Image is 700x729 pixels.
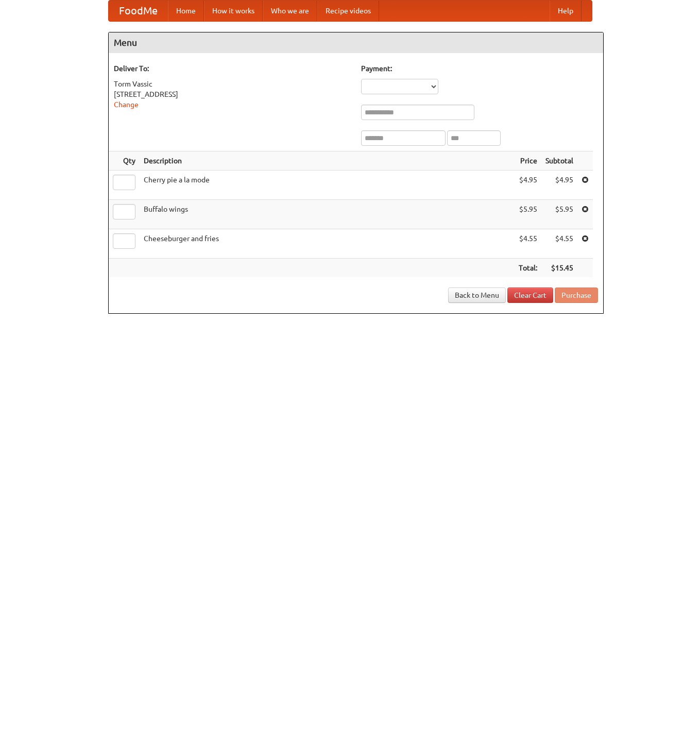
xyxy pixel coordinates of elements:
[109,1,168,21] a: FoodMe
[515,171,541,200] td: $4.95
[550,1,582,21] a: Help
[317,1,379,21] a: Recipe videos
[515,151,541,171] th: Price
[541,171,577,200] td: $4.95
[555,287,598,303] button: Purchase
[507,287,553,303] a: Clear Cart
[114,89,351,99] div: [STREET_ADDRESS]
[541,151,577,171] th: Subtotal
[515,259,541,278] th: Total:
[114,63,351,74] h5: Deliver To:
[263,1,317,21] a: Who we are
[140,171,515,200] td: Cherry pie a la mode
[515,229,541,259] td: $4.55
[541,229,577,259] td: $4.55
[114,79,351,89] div: Torm Vassic
[109,32,603,53] h4: Menu
[109,151,140,171] th: Qty
[140,200,515,229] td: Buffalo wings
[140,229,515,259] td: Cheeseburger and fries
[541,200,577,229] td: $5.95
[361,63,598,74] h5: Payment:
[114,100,139,109] a: Change
[204,1,263,21] a: How it works
[140,151,515,171] th: Description
[541,259,577,278] th: $15.45
[168,1,204,21] a: Home
[448,287,506,303] a: Back to Menu
[515,200,541,229] td: $5.95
